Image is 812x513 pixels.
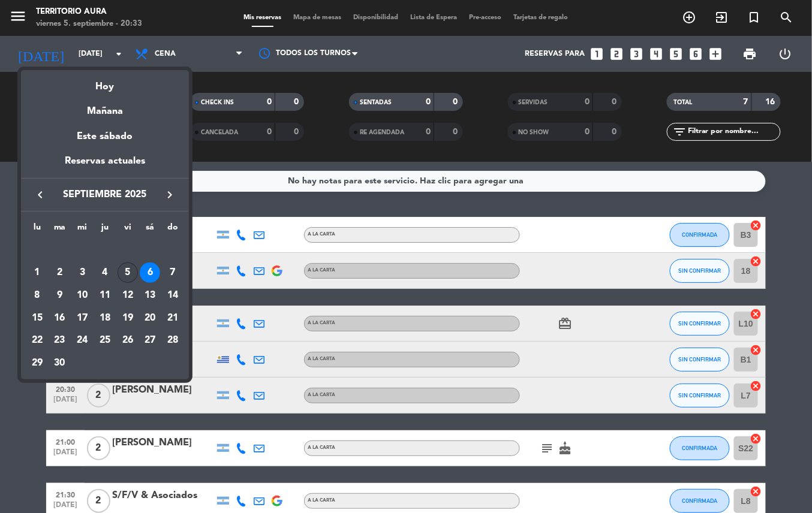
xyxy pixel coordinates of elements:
td: 28 de septiembre de 2025 [161,329,184,352]
td: 22 de septiembre de 2025 [26,329,49,352]
td: 25 de septiembre de 2025 [94,329,116,352]
div: 20 [140,308,160,328]
div: Este sábado [21,120,189,153]
div: Reservas actuales [21,153,189,178]
td: 18 de septiembre de 2025 [94,307,116,330]
td: 10 de septiembre de 2025 [71,284,94,307]
div: 27 [140,330,160,351]
div: 2 [50,262,70,283]
td: 16 de septiembre de 2025 [49,307,71,330]
div: 25 [95,330,115,351]
td: 9 de septiembre de 2025 [49,284,71,307]
div: 29 [27,353,47,373]
div: 10 [72,285,92,306]
div: 11 [95,285,115,306]
th: viernes [116,221,139,239]
td: 7 de septiembre de 2025 [161,261,184,284]
div: 16 [50,308,70,328]
td: 6 de septiembre de 2025 [139,261,162,284]
td: 30 de septiembre de 2025 [49,352,71,375]
th: martes [49,221,71,239]
div: 5 [118,262,138,283]
td: 26 de septiembre de 2025 [116,329,139,352]
td: 17 de septiembre de 2025 [71,307,94,330]
button: keyboard_arrow_right [159,187,181,203]
div: 23 [50,330,70,351]
td: 5 de septiembre de 2025 [116,261,139,284]
td: 4 de septiembre de 2025 [94,261,116,284]
td: 8 de septiembre de 2025 [26,284,49,307]
td: 15 de septiembre de 2025 [26,307,49,330]
td: 27 de septiembre de 2025 [139,329,162,352]
td: 13 de septiembre de 2025 [139,284,162,307]
div: 8 [27,285,47,306]
td: 14 de septiembre de 2025 [161,284,184,307]
div: Mañana [21,95,189,119]
td: 21 de septiembre de 2025 [161,307,184,330]
button: keyboard_arrow_left [29,187,51,203]
div: 18 [95,308,115,328]
i: keyboard_arrow_right [163,188,177,202]
div: 14 [163,285,183,306]
div: 22 [27,330,47,351]
div: 19 [118,308,138,328]
td: 12 de septiembre de 2025 [116,284,139,307]
td: SEP. [26,239,184,262]
div: 24 [72,330,92,351]
td: 29 de septiembre de 2025 [26,352,49,375]
i: keyboard_arrow_left [33,188,47,202]
td: 20 de septiembre de 2025 [139,307,162,330]
div: 7 [163,262,183,283]
td: 23 de septiembre de 2025 [49,329,71,352]
div: 3 [72,262,92,283]
div: Hoy [21,70,189,95]
td: 1 de septiembre de 2025 [26,261,49,284]
div: 1 [27,262,47,283]
th: miércoles [71,221,94,239]
div: 9 [50,285,70,306]
td: 19 de septiembre de 2025 [116,307,139,330]
div: 21 [163,308,183,328]
div: 26 [118,330,138,351]
div: 13 [140,285,160,306]
td: 24 de septiembre de 2025 [71,329,94,352]
div: 6 [140,262,160,283]
td: 2 de septiembre de 2025 [49,261,71,284]
span: septiembre 2025 [51,187,159,203]
td: 11 de septiembre de 2025 [94,284,116,307]
div: 12 [118,285,138,306]
td: 3 de septiembre de 2025 [71,261,94,284]
div: 4 [95,262,115,283]
div: 15 [27,308,47,328]
div: 17 [72,308,92,328]
th: lunes [26,221,49,239]
th: domingo [161,221,184,239]
div: 30 [50,353,70,373]
th: jueves [94,221,116,239]
th: sábado [139,221,162,239]
div: 28 [163,330,183,351]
